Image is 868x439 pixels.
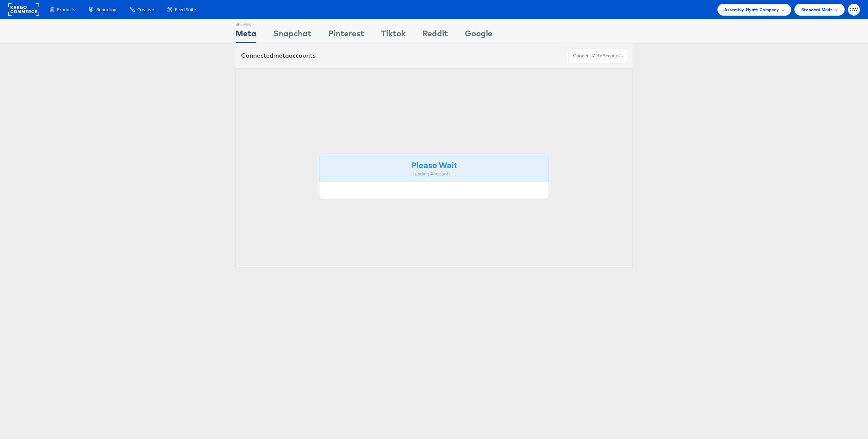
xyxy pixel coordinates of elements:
[569,48,627,63] button: ConnectmetaAccounts
[236,27,256,43] div: Meta
[328,27,364,43] div: Pinterest
[273,52,289,59] span: meta
[324,171,544,177] div: Loading Accounts ....
[175,6,196,13] span: Feed Suite
[422,27,448,43] div: Reddit
[236,19,256,27] div: Showing
[724,6,779,13] span: Assembly-Hyatt Company
[465,27,492,43] div: Google
[57,6,75,13] span: Products
[591,53,603,59] span: meta
[241,51,316,60] div: Connected accounts
[96,6,116,13] span: Reporting
[381,27,406,43] div: Tiktok
[801,6,833,13] span: Standard Mode
[850,7,858,12] span: CW
[137,6,154,13] span: Creative
[273,27,311,43] div: Snapchat
[411,159,457,170] strong: Please Wait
